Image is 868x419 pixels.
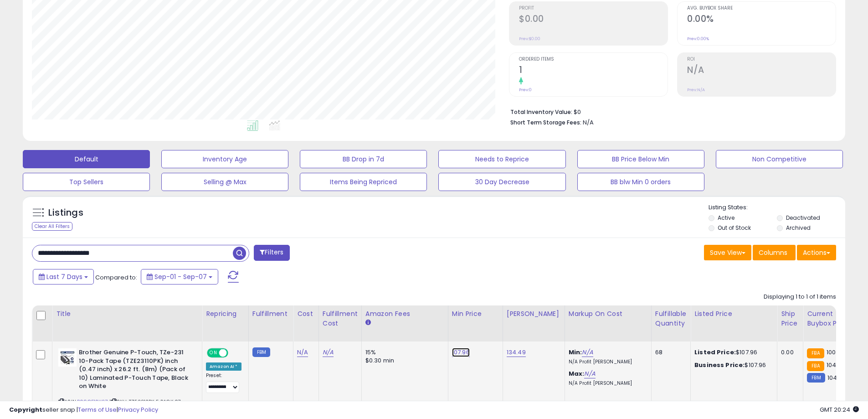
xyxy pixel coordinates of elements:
[78,405,117,414] a: Terms of Use
[687,14,836,26] h2: 0.00%
[32,222,72,231] div: Clear All Filters
[23,150,150,168] button: Default
[109,398,181,405] span: | SKU: TZE2312PK 5 PACK 07
[79,348,190,393] b: Brother Genuine P-Touch, TZe-231 10-Pack Tape (TZE23110PK) inch (0.47 inch) x 26.2 ft. (8m) (Pack...
[827,361,845,369] span: 104.99
[438,150,565,168] button: Needs to Reprice
[577,173,704,191] button: BB blw Min 0 orders
[694,361,745,369] b: Business Price:
[655,309,687,328] div: Fulfillable Quantity
[694,348,736,357] b: Listed Price:
[718,224,751,232] label: Out of Stock
[9,406,158,414] div: seller snap | |
[519,14,668,26] h2: $0.00
[77,398,108,406] a: B09CF1SY37
[510,119,581,126] b: Short Term Storage Fees:
[716,150,843,168] button: Non Competitive
[519,57,668,62] span: Ordered Items
[759,248,787,257] span: Columns
[519,87,532,93] small: Prev: 0
[687,6,836,11] span: Avg. Buybox Share
[323,309,358,328] div: Fulfillment Cost
[569,309,647,319] div: Markup on Cost
[510,106,829,117] li: $0
[46,272,82,281] span: Last 7 Days
[569,380,644,387] p: N/A Profit [PERSON_NAME]
[507,309,561,319] div: [PERSON_NAME]
[161,150,288,168] button: Inventory Age
[781,348,796,357] div: 0.00
[118,405,158,414] a: Privacy Policy
[48,207,83,219] h5: Listings
[9,405,42,414] strong: Copyright
[33,269,94,285] button: Last 7 Days
[565,305,651,341] th: The percentage added to the cost of goods (COGS) that forms the calculator for Min & Max prices.
[820,405,859,414] span: 2025-09-15 20:24 GMT
[709,203,845,212] p: Listing States:
[208,349,219,357] span: ON
[300,150,427,168] button: BB Drop in 7d
[365,309,444,319] div: Amazon Fees
[141,269,218,285] button: Sep-01 - Sep-07
[786,214,820,222] label: Deactivated
[807,309,854,328] div: Current Buybox Price
[519,36,540,41] small: Prev: $0.00
[694,309,773,319] div: Listed Price
[827,373,846,382] span: 104.99
[687,87,705,93] small: Prev: N/A
[781,309,799,328] div: Ship Price
[569,369,585,378] b: Max:
[452,348,470,357] a: 107.96
[507,348,526,357] a: 134.49
[797,245,836,260] button: Actions
[365,348,441,357] div: 15%
[206,309,245,319] div: Repricing
[807,348,824,358] small: FBA
[807,373,825,383] small: FBM
[452,309,499,319] div: Min Price
[323,348,334,357] a: N/A
[569,348,582,357] b: Min:
[365,319,371,327] small: Amazon Fees.
[252,309,289,319] div: Fulfillment
[297,348,308,357] a: N/A
[300,173,427,191] button: Items Being Repriced
[582,348,593,357] a: N/A
[252,347,270,357] small: FBM
[764,293,836,301] div: Displaying 1 to 1 of 1 items
[786,224,811,232] label: Archived
[254,245,289,261] button: Filters
[58,348,77,367] img: 41tAvp76CFL._SL40_.jpg
[694,361,770,369] div: $107.96
[365,357,441,365] div: $0.30 min
[577,150,704,168] button: BB Price Below Min
[718,214,734,222] label: Active
[827,348,845,357] span: 100.84
[519,6,668,11] span: Profit
[569,359,644,365] p: N/A Profit [PERSON_NAME]
[56,309,198,319] div: Title
[206,372,241,393] div: Preset:
[297,309,315,319] div: Cost
[807,361,824,371] small: FBA
[23,173,150,191] button: Top Sellers
[95,273,137,282] span: Compared to:
[687,57,836,62] span: ROI
[694,348,770,357] div: $107.96
[584,369,595,378] a: N/A
[583,118,594,127] span: N/A
[753,245,796,260] button: Columns
[687,36,709,41] small: Prev: 0.00%
[519,65,668,77] h2: 1
[510,108,572,116] b: Total Inventory Value:
[206,362,241,371] div: Amazon AI *
[154,272,207,281] span: Sep-01 - Sep-07
[655,348,683,357] div: 68
[687,65,836,77] h2: N/A
[438,173,565,191] button: 30 Day Decrease
[161,173,288,191] button: Selling @ Max
[704,245,751,260] button: Save View
[227,349,241,357] span: OFF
